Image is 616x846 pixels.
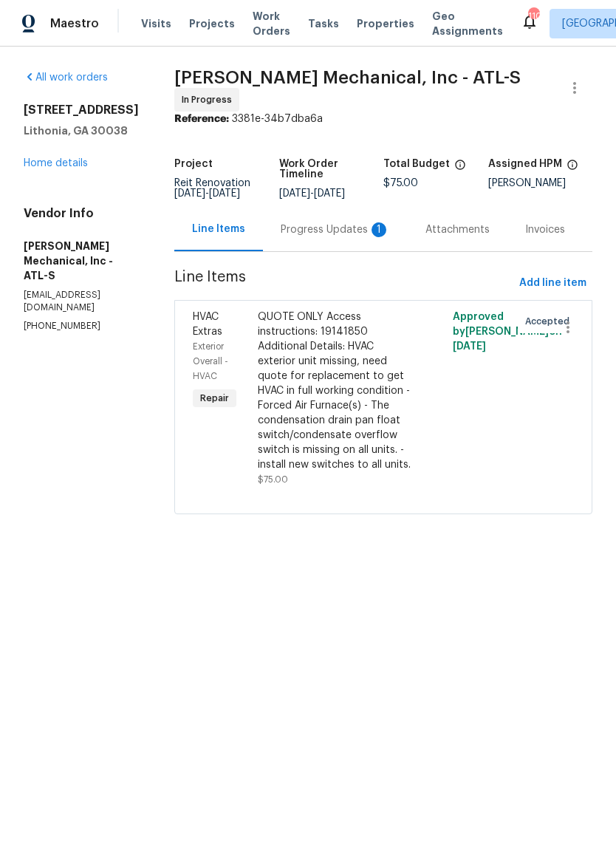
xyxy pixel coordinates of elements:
[141,16,171,31] span: Visits
[174,178,250,199] span: Reit Renovation
[308,18,339,29] span: Tasks
[193,312,222,337] span: HVAC Extras
[513,270,592,297] button: Add line item
[194,391,235,406] span: Repair
[258,310,411,472] div: QUOTE ONLY Access instructions: 19141850 Additional Details: HVAC exterior unit missing, need quo...
[24,103,139,117] h2: [STREET_ADDRESS]
[174,69,521,86] span: [PERSON_NAME] Mechanical, Inc - ATL-S
[528,9,538,24] div: 110
[174,114,229,124] b: Reference:
[24,123,139,138] h5: Lithonia, GA 30038
[567,159,578,178] span: The hpm assigned to this work order.
[189,16,235,31] span: Projects
[174,188,205,199] span: [DATE]
[314,188,345,199] span: [DATE]
[193,342,228,381] span: Exterior Overall - HVAC
[488,159,562,169] h5: Assigned HPM
[279,188,345,199] span: -
[182,92,238,107] span: In Progress
[174,188,240,199] span: -
[174,270,513,297] span: Line Items
[24,206,139,221] h4: Vendor Info
[525,314,575,329] span: Accepted
[209,188,240,199] span: [DATE]
[453,312,562,352] span: Approved by [PERSON_NAME] on
[383,159,450,169] h5: Total Budget
[50,16,99,31] span: Maestro
[432,9,503,38] span: Geo Assignments
[24,72,108,83] a: All work orders
[174,159,213,169] h5: Project
[453,341,486,352] span: [DATE]
[357,16,414,31] span: Properties
[174,112,592,126] div: 3381e-34b7dba6a
[24,289,139,314] p: [EMAIL_ADDRESS][DOMAIN_NAME]
[525,222,565,237] div: Invoices
[279,159,384,180] h5: Work Order Timeline
[425,222,490,237] div: Attachments
[519,274,586,293] span: Add line item
[372,222,386,237] div: 1
[24,320,139,332] p: [PHONE_NUMBER]
[454,159,466,178] span: The total cost of line items that have been proposed by Opendoor. This sum includes line items th...
[383,178,418,188] span: $75.00
[24,239,139,283] h5: [PERSON_NAME] Mechanical, Inc - ATL-S
[258,475,288,484] span: $75.00
[192,222,245,236] div: Line Items
[253,9,290,38] span: Work Orders
[488,178,593,188] div: [PERSON_NAME]
[281,222,390,237] div: Progress Updates
[24,158,88,168] a: Home details
[279,188,310,199] span: [DATE]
